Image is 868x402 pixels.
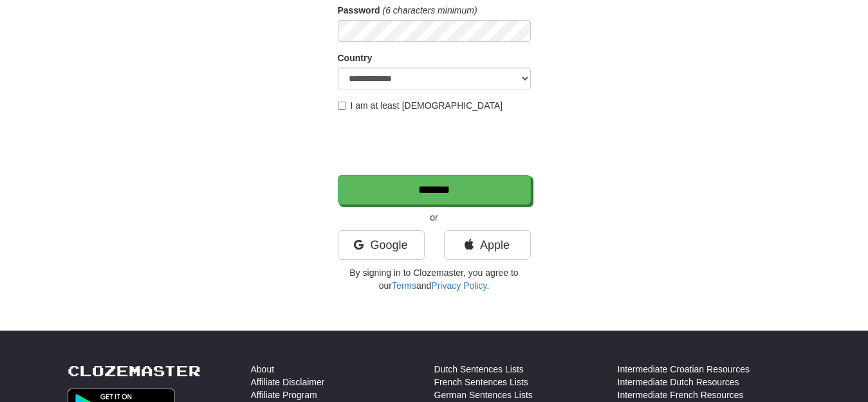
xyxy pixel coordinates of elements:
a: Affiliate Disclaimer [251,376,325,388]
a: About [251,363,275,376]
iframe: reCAPTCHA [338,118,533,169]
a: Dutch Sentences Lists [434,363,524,376]
a: French Sentences Lists [434,376,528,388]
a: Terms [392,280,416,291]
p: or [338,211,531,224]
input: I am at least [DEMOGRAPHIC_DATA] [338,102,346,110]
a: Google [338,230,425,260]
label: Password [338,4,380,17]
a: Intermediate Dutch Resources [618,376,739,388]
a: German Sentences Lists [434,388,533,401]
label: I am at least [DEMOGRAPHIC_DATA] [338,99,503,112]
a: Privacy Policy [431,280,486,291]
a: Intermediate Croatian Resources [618,363,750,376]
a: Clozemaster [68,363,201,379]
label: Country [338,51,373,64]
em: (6 characters minimum) [383,5,477,15]
a: Apple [444,230,531,260]
p: By signing in to Clozemaster, you agree to our and . [338,266,531,292]
a: Intermediate French Resources [618,388,744,401]
a: Affiliate Program [251,388,317,401]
